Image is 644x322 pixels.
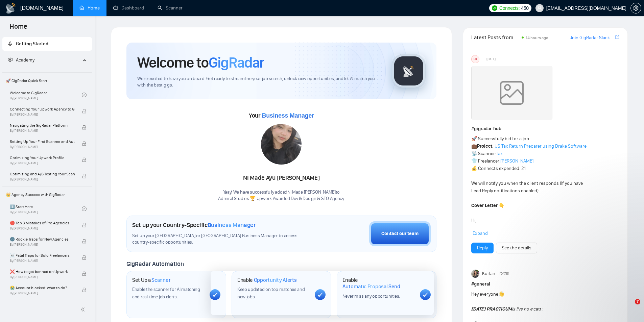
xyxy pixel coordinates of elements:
span: By [PERSON_NAME] [10,259,75,263]
a: setting [630,5,641,11]
div: Yaay! We have successfully added Ni Made [PERSON_NAME] to [218,189,344,202]
div: Ni Made Ayu [PERSON_NAME] [218,172,344,184]
h1: # general [471,280,619,288]
div: Contact our team [381,230,419,238]
span: 450 [521,4,528,12]
strong: [DATE] PRACTICUM [471,306,512,312]
span: 👑 Agency Success with GigRadar [3,188,91,201]
h1: Welcome to [137,53,264,72]
span: By [PERSON_NAME] [10,129,75,133]
span: lock [82,271,87,276]
a: Welcome to GigRadarBy[PERSON_NAME] [10,88,82,102]
span: Connects: [499,4,520,12]
em: is live now [471,306,532,312]
span: lock [82,255,87,260]
a: searchScanner [158,5,183,11]
span: lock [82,109,87,114]
span: 🌚 Rookie Traps for New Agencies [10,236,75,243]
a: See the details [502,244,531,252]
span: double-left [80,306,87,313]
img: weqQh+iSagEgQAAAABJRU5ErkJggg== [471,66,552,120]
span: [DATE] [500,271,509,277]
a: dashboardDashboard [113,5,144,11]
span: Optimizing and A/B Testing Your Scanner for Better Results [10,171,75,177]
span: Expand [473,230,488,236]
h1: Set up your Country-Specific [132,221,256,229]
button: setting [630,3,641,14]
span: Business Manager [262,112,314,119]
span: check-circle [82,206,87,211]
img: upwork-logo.png [492,5,497,11]
span: 🚀 GigRadar Quick Start [3,74,91,88]
span: lock [82,125,87,130]
strong: Cover Letter 👇 [471,203,504,208]
span: GigRadar [209,53,264,72]
a: homeHome [79,5,100,11]
span: We're excited to have you on board. Get ready to streamline your job search, unlock new opportuni... [137,76,381,89]
span: setting [631,5,641,11]
span: Your [249,112,314,119]
iframe: Intercom live chat [621,299,637,315]
span: Latest Posts from the GigRadar Community [471,33,520,42]
span: lock [82,174,87,178]
span: 7 [635,299,640,304]
img: 1705466118991-WhatsApp%20Image%202024-01-17%20at%2012.32.43.jpeg [261,124,302,165]
span: Navigating the GigRadar Platform [10,122,75,129]
a: 1️⃣ Start HereBy[PERSON_NAME] [10,201,82,216]
span: ☠️ Fatal Traps for Solo Freelancers [10,252,75,259]
span: By [PERSON_NAME] [10,145,75,149]
button: See the details [496,243,537,253]
span: 👋 [498,291,504,297]
a: [PERSON_NAME] [500,158,533,164]
span: [DATE] [486,56,496,62]
a: Join GigRadar Slack Community [570,34,614,42]
span: By [PERSON_NAME] [10,226,75,230]
span: Academy [8,57,34,63]
span: fund-projection-screen [8,57,13,62]
button: Contact our team [369,221,431,246]
span: Connecting Your Upwork Agency to GigRadar [10,106,75,113]
button: Reply [471,243,494,253]
img: Korlan [471,270,479,278]
span: lock [82,288,87,292]
span: Academy [16,57,34,63]
span: By [PERSON_NAME] [10,291,75,295]
img: gigradar-logo.png [392,54,426,88]
span: lock [82,223,87,227]
h1: Set Up a [132,277,170,283]
a: Tax [496,151,503,156]
img: logo [5,3,16,14]
strong: Project: [477,143,494,149]
h1: # gigradar-hub [471,125,619,132]
span: Set up your [GEOGRAPHIC_DATA] or [GEOGRAPHIC_DATA] Business Manager to access country-specific op... [132,233,311,246]
span: lock [82,157,87,162]
div: US [472,55,479,63]
a: export [615,34,619,41]
span: GigRadar Automation [126,260,184,268]
a: US Tax Return Preparer using Drake Software [495,143,587,149]
span: Business Manager [208,221,256,229]
span: 14 hours ago [526,35,548,40]
a: Reply [477,244,488,252]
span: ❌ How to get banned on Upwork [10,268,75,275]
span: lock [82,141,87,146]
span: user [537,6,542,10]
li: Getting Started [2,37,92,51]
span: By [PERSON_NAME] [10,113,75,117]
span: By [PERSON_NAME] [10,275,75,279]
span: ⛔ Top 3 Mistakes of Pro Agencies [10,220,75,226]
span: Setting Up Your First Scanner and Auto-Bidder [10,138,75,145]
span: check-circle [82,93,87,97]
span: lock [82,239,87,244]
span: Enable the scanner for AI matching and real-time job alerts. [132,287,200,300]
iframe: Опрос от GigRadar.io [211,271,434,315]
span: By [PERSON_NAME] [10,243,75,247]
span: By [PERSON_NAME] [10,161,75,165]
span: Getting Started [16,41,48,47]
p: Admiral Studios 🏆 Upwork Awarded Dev & Design & SEO Agency . [218,196,344,202]
span: Korlan [482,270,495,277]
span: 😭 Account blocked: what to do? [10,284,75,291]
span: export [615,34,619,40]
span: rocket [8,41,13,46]
span: Optimizing Your Upwork Profile [10,154,75,161]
